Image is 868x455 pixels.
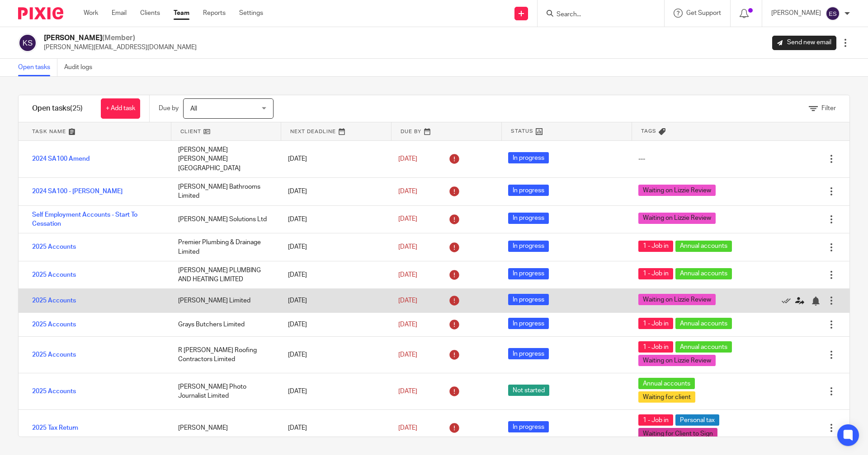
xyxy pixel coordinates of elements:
[821,105,836,111] span: Filter
[641,127,656,135] span: Tags
[638,355,716,366] span: Waiting on Lizzie Review
[174,9,189,18] a: Team
[112,9,127,18] a: Email
[32,352,76,358] a: 2025 Accounts
[169,419,279,437] div: [PERSON_NAME]
[32,321,76,328] a: 2025 Accounts
[826,6,840,21] img: svg%3E
[782,296,795,305] a: Mark as done
[169,292,279,310] div: [PERSON_NAME] Limited
[279,210,389,228] div: [DATE]
[638,428,717,439] span: Waiting for Client to Sign
[638,268,673,279] span: 1 - Job in
[638,318,673,329] span: 1 - Job in
[32,188,123,195] a: 2024 SA100 - [PERSON_NAME]
[169,316,279,334] div: Grays Butchers Limited
[638,341,673,353] span: 1 - Job in
[169,341,279,369] div: R [PERSON_NAME] Roofing Contractors Limited
[508,241,549,252] span: In progress
[159,104,179,113] p: Due by
[169,141,279,177] div: [PERSON_NAME] [PERSON_NAME][GEOGRAPHIC_DATA]
[508,294,549,305] span: In progress
[511,127,533,135] span: Status
[638,213,716,224] span: Waiting on Lizzie Review
[32,244,76,250] a: 2025 Accounts
[32,272,76,278] a: 2025 Accounts
[18,7,63,19] img: Pixie
[638,241,673,252] span: 1 - Job in
[398,216,417,223] span: [DATE]
[101,98,140,119] a: + Add task
[638,378,695,389] span: Annual accounts
[398,188,417,195] span: [DATE]
[508,185,549,196] span: In progress
[508,268,549,279] span: In progress
[102,34,135,42] span: (Member)
[398,321,417,328] span: [DATE]
[398,352,417,358] span: [DATE]
[398,388,417,395] span: [DATE]
[508,348,549,359] span: In progress
[398,272,417,278] span: [DATE]
[675,414,719,426] span: Personal tax
[398,297,417,304] span: [DATE]
[140,9,160,18] a: Clients
[70,105,83,112] span: (25)
[169,261,279,289] div: [PERSON_NAME] PLUMBING AND HEATING LIMITED
[398,156,417,162] span: [DATE]
[508,152,549,163] span: In progress
[279,150,389,168] div: [DATE]
[508,213,549,224] span: In progress
[638,154,645,163] div: ---
[675,318,732,329] span: Annual accounts
[279,238,389,256] div: [DATE]
[638,391,695,403] span: Waiting for client
[44,33,197,43] h2: [PERSON_NAME]
[398,244,417,250] span: [DATE]
[84,9,98,18] a: Work
[64,59,99,76] a: Audit logs
[32,156,90,162] a: 2024 SA100 Amend
[638,185,716,196] span: Waiting on Lizzie Review
[279,316,389,334] div: [DATE]
[169,178,279,205] div: [PERSON_NAME] Bathrooms Limited
[508,318,549,329] span: In progress
[169,378,279,405] div: [PERSON_NAME] Photo Journalist Limited
[638,294,716,305] span: Waiting on Lizzie Review
[32,388,76,395] a: 2025 Accounts
[32,212,137,227] a: Self Employment Accounts - Start To Cessation
[279,346,389,364] div: [DATE]
[675,268,732,279] span: Annual accounts
[675,341,732,353] span: Annual accounts
[279,419,389,437] div: [DATE]
[169,210,279,228] div: [PERSON_NAME] Solutions Ltd
[279,182,389,200] div: [DATE]
[508,421,549,432] span: In progress
[279,266,389,284] div: [DATE]
[44,43,197,52] p: [PERSON_NAME][EMAIL_ADDRESS][DOMAIN_NAME]
[169,233,279,261] div: Premier Plumbing & Drainage Limited
[32,104,83,113] h1: Open tasks
[190,106,197,112] span: All
[638,414,673,426] span: 1 - Job in
[398,425,417,431] span: [DATE]
[32,297,76,304] a: 2025 Accounts
[508,385,549,396] span: Not started
[18,59,57,76] a: Open tasks
[675,241,732,252] span: Annual accounts
[18,33,37,52] img: svg%3E
[279,292,389,310] div: [DATE]
[203,9,226,18] a: Reports
[279,382,389,400] div: [DATE]
[239,9,263,18] a: Settings
[32,425,78,431] a: 2025 Tax Return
